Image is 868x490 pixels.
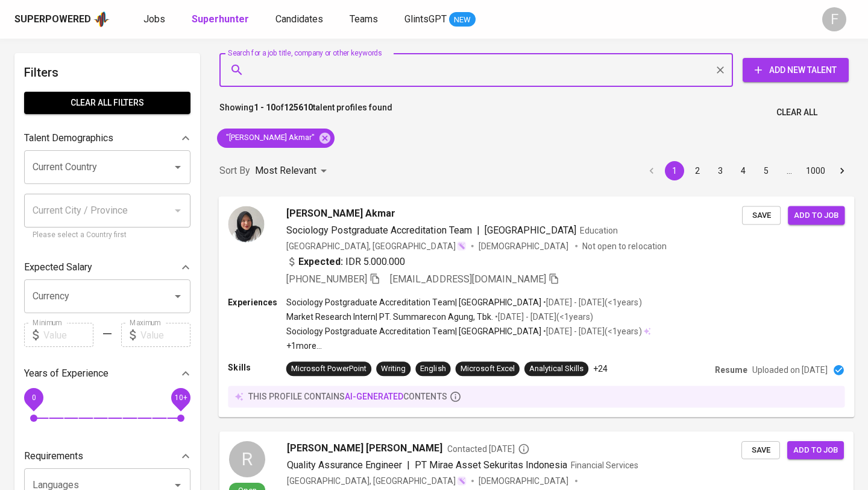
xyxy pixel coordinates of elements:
[712,62,729,78] button: Clear
[772,101,822,124] button: Clear All
[275,12,325,27] a: Candidates
[688,161,707,180] button: Go to page 2
[741,441,780,460] button: Save
[286,254,406,269] div: IDR 5.000.000
[447,443,530,455] span: Contacted [DATE]
[286,340,651,352] p: +1 more ...
[593,363,608,375] p: +24
[248,390,447,402] p: this profile contains contents
[802,161,829,180] button: Go to page 1000
[541,296,641,308] p: • [DATE] - [DATE] ( <1 years )
[779,165,799,177] div: …
[298,254,343,269] b: Expected:
[286,273,367,284] span: [PHONE_NUMBER]
[787,441,844,460] button: Add to job
[219,197,854,417] a: [PERSON_NAME] AkmarSociology Postgraduate Accreditation Team|[GEOGRAPHIC_DATA]Education[GEOGRAPHI...
[24,63,190,82] h6: Filters
[477,223,480,237] span: |
[291,363,366,375] div: Microsoft PowerPoint
[24,444,190,468] div: Requirements
[640,161,854,180] nav: pagination navigation
[345,392,403,401] span: AI-generated
[284,103,313,112] b: 125610
[34,95,181,110] span: Clear All filters
[449,14,476,26] span: NEW
[229,441,265,477] div: R
[822,7,846,31] div: F
[794,208,838,222] span: Add to job
[228,361,286,374] p: Skills
[93,10,110,28] img: app logo
[381,363,406,375] div: Writing
[457,241,467,250] img: magic_wand.svg
[228,206,264,242] img: b337c81442aeae078402793b211df715.jpg
[752,364,828,376] p: Uploaded on [DATE]
[286,206,396,220] span: [PERSON_NAME] Akmar
[143,12,168,27] a: Jobs
[24,255,190,279] div: Expected Salary
[493,311,593,323] p: • [DATE] - [DATE] ( <1 years )
[752,63,839,78] span: Add New Talent
[275,13,323,25] span: Candidates
[582,240,666,252] p: Not open to relocation
[286,296,541,308] p: Sociology Postgraduate Accreditation Team | [GEOGRAPHIC_DATA]
[747,444,774,457] span: Save
[461,363,515,375] div: Microsoft Excel
[219,101,392,124] p: Showing of talent profiles found
[33,229,182,241] p: Please select a Country first
[287,475,467,487] div: [GEOGRAPHIC_DATA], [GEOGRAPHIC_DATA]
[743,58,849,82] button: Add New Talent
[169,288,186,305] button: Open
[286,325,541,337] p: Sociology Postgraduate Accreditation Team | [GEOGRAPHIC_DATA]
[24,366,108,381] p: Years of Experience
[479,475,570,487] span: [DEMOGRAPHIC_DATA]
[529,363,583,375] div: Analytical Skills
[255,160,331,182] div: Most Relevant
[404,13,447,25] span: GlintsGPT
[286,224,472,235] span: Sociology Postgraduate Accreditation Team
[24,131,113,145] p: Talent Demographics
[350,12,380,27] a: Teams
[350,13,378,25] span: Teams
[287,459,402,471] span: Quality Assurance Engineer
[24,260,92,275] p: Expected Salary
[420,363,445,375] div: English
[192,12,251,27] a: Superhunter
[711,161,730,180] button: Go to page 3
[407,458,410,472] span: |
[24,126,190,150] div: Talent Demographics
[485,224,576,235] span: [GEOGRAPHIC_DATA]
[217,132,322,144] span: "[PERSON_NAME] Akmar"
[286,240,467,252] div: [GEOGRAPHIC_DATA], [GEOGRAPHIC_DATA]
[390,273,546,284] span: [EMAIL_ADDRESS][DOMAIN_NAME]
[174,393,187,402] span: 10+
[192,13,249,25] b: Superhunter
[518,443,530,455] svg: By Batam recruiter
[832,161,852,180] button: Go to next page
[715,364,747,376] p: Resume
[479,240,570,252] span: [DEMOGRAPHIC_DATA]
[14,10,110,28] a: Superpoweredapp logo
[457,476,467,486] img: magic_wand.svg
[31,393,36,402] span: 0
[665,161,684,180] button: page 1
[286,311,493,323] p: Market Research Intern | PT. Summarecon Agung, Tbk.
[580,225,618,235] span: Education
[255,164,316,178] p: Most Relevant
[415,459,567,471] span: PT Mirae Asset Sekuritas Indonesia
[254,103,275,112] b: 1 - 10
[24,92,190,114] button: Clear All filters
[287,441,442,456] span: [PERSON_NAME] [PERSON_NAME]
[169,159,186,176] button: Open
[228,296,286,308] p: Experiences
[219,164,250,178] p: Sort By
[217,129,335,148] div: "[PERSON_NAME] Akmar"
[776,105,817,120] span: Clear All
[140,323,190,347] input: Value
[571,460,638,470] span: Financial Services
[24,449,83,463] p: Requirements
[143,13,165,25] span: Jobs
[43,323,93,347] input: Value
[734,161,753,180] button: Go to page 4
[788,206,844,224] button: Add to job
